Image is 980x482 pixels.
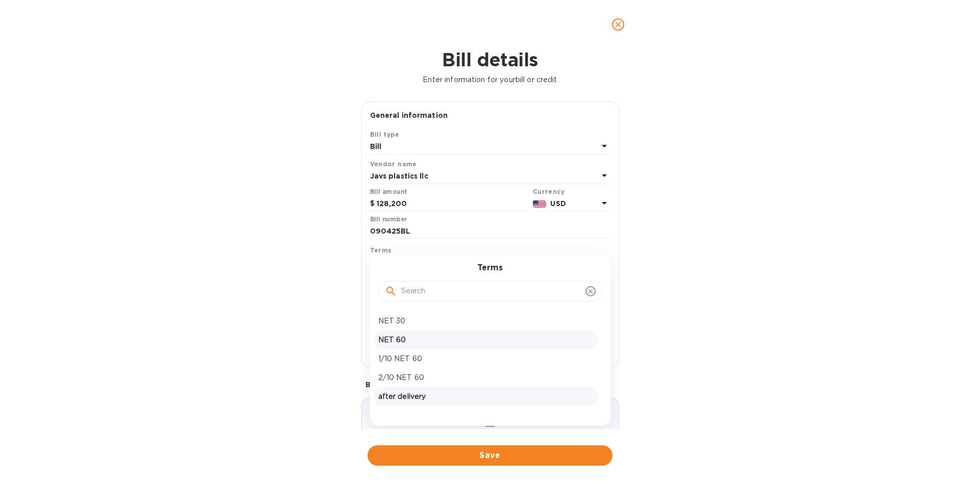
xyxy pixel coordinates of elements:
p: after delivery [378,391,594,402]
input: Search [401,284,581,299]
span: Save [376,449,604,462]
b: after delivery [370,259,422,267]
p: 1/10 NET 60 [378,353,594,364]
div: $ [370,196,377,212]
p: Bill image [365,379,615,390]
p: 2/10 NET 60 [378,372,594,383]
b: Bill [370,142,382,150]
b: USD [550,199,566,208]
label: Bill amount [370,189,407,195]
b: Javs plastics llc [370,172,428,180]
b: Currency [533,188,565,195]
b: General information [370,111,448,119]
p: NET 60 [378,335,594,345]
label: Bill number [370,216,407,222]
b: Terms [370,246,392,254]
b: Bill type [370,131,400,138]
button: Save [367,445,612,466]
p: Enter information for your bill or credit [8,74,972,85]
button: close [606,12,630,37]
img: USD [533,200,547,208]
p: NET 30 [378,316,594,326]
input: $ Enter bill amount [377,196,529,212]
input: Enter bill number [370,224,610,239]
h3: Terms [477,263,503,273]
b: Vendor name [370,160,417,168]
h1: Bill details [8,49,972,70]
